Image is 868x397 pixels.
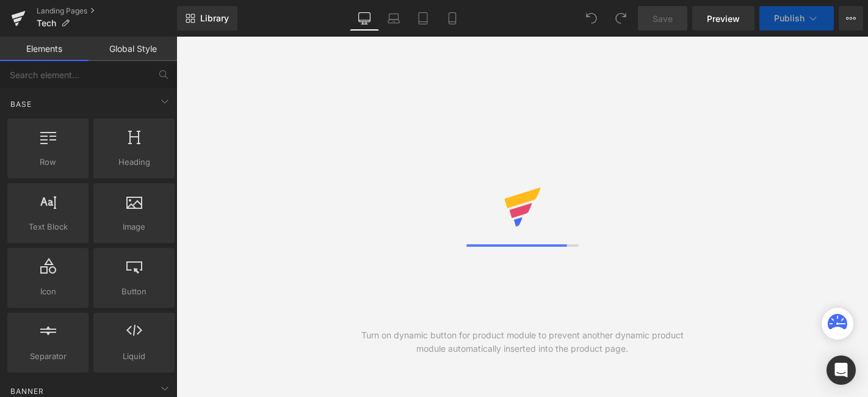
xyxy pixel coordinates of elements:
[839,6,863,31] button: More
[408,6,438,31] a: Tablet
[9,385,45,397] span: Banner
[826,355,856,385] div: Open Intercom Messenger
[653,12,673,25] span: Save
[97,156,171,169] span: Heading
[438,6,467,31] a: Mobile
[349,329,695,355] div: Turn on dynamic button for product module to prevent another dynamic product module automatically...
[379,6,408,31] a: Laptop
[97,220,171,233] span: Image
[774,13,805,23] span: Publish
[609,6,633,31] button: Redo
[579,6,604,31] button: Undo
[692,6,754,31] a: Preview
[9,98,33,110] span: Base
[177,6,237,31] a: New Library
[350,6,379,31] a: Desktop
[97,285,171,298] span: Button
[200,13,229,24] span: Library
[759,6,834,31] button: Publish
[11,220,85,233] span: Text Block
[97,350,171,363] span: Liquid
[707,12,740,25] span: Preview
[37,18,56,28] span: Tech
[11,285,85,298] span: Icon
[11,350,85,363] span: Separator
[11,156,85,169] span: Row
[37,6,177,16] a: Landing Pages
[89,37,177,61] a: Global Style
